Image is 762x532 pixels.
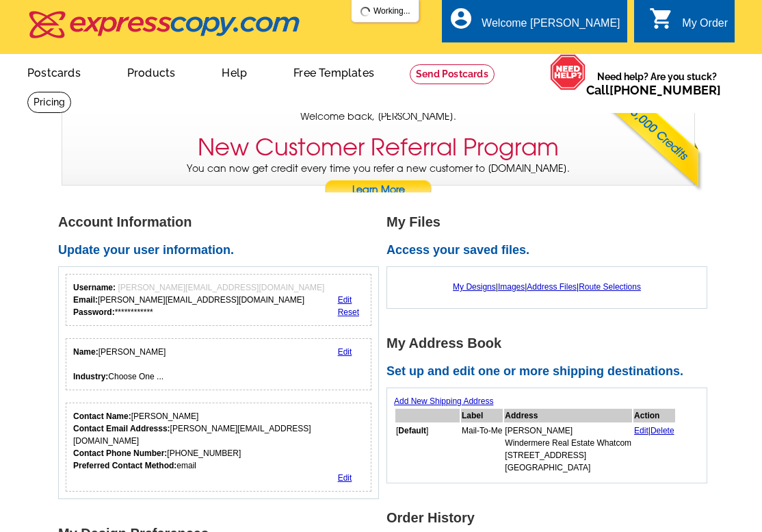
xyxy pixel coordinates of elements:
strong: Password: [73,307,115,317]
th: Action [633,409,675,422]
a: Edit [634,426,648,435]
a: [PHONE_NUMBER] [609,83,721,97]
i: account_circle [449,6,473,31]
div: Your login information. [66,274,371,326]
a: Reset [338,307,359,317]
a: Edit [338,473,352,483]
div: Welcome [PERSON_NAME] [482,17,620,36]
strong: Email: [73,295,98,305]
h1: Account Information [58,215,386,229]
strong: Username: [73,283,116,292]
strong: Contact Email Addresss: [73,424,170,433]
div: | | | [394,274,700,300]
strong: Name: [73,347,98,357]
span: Call [586,83,721,97]
h2: Set up and edit one or more shipping destinations. [386,364,715,379]
h2: Update your user information. [58,243,386,258]
td: [ ] [395,424,460,474]
img: loading... [360,6,371,17]
h2: Access your saved files. [386,243,715,258]
span: [PERSON_NAME][EMAIL_ADDRESS][DOMAIN_NAME] [118,283,324,292]
a: Edit [338,295,352,305]
h3: New Customer Referral Program [198,134,559,162]
h1: My Address Book [386,336,715,351]
img: help [550,54,586,90]
i: shopping_cart [649,6,674,31]
strong: Contact Phone Number: [73,448,167,458]
a: Help [200,55,269,88]
a: Delete [651,426,674,435]
a: Free Templates [272,55,396,88]
a: Images [498,282,525,292]
div: Your personal details. [66,338,371,390]
div: Who should we contact regarding order issues? [66,403,371,492]
th: Address [504,409,632,422]
h1: My Files [386,215,715,229]
a: Address Files [527,282,577,292]
a: Route Selections [579,282,641,292]
b: Default [398,426,426,435]
td: [PERSON_NAME] Windermere Real Estate Whatcom [STREET_ADDRESS] [GEOGRAPHIC_DATA] [504,424,632,474]
a: Learn More [324,180,432,201]
a: shopping_cart My Order [649,15,728,32]
a: Products [105,55,198,88]
span: Need help? Are you stuck? [586,70,728,97]
td: | [633,424,675,474]
a: Edit [338,347,352,357]
th: Label [461,409,503,422]
a: Postcards [5,55,103,88]
strong: Contact Name: [73,411,131,421]
div: My Order [682,17,728,36]
strong: Industry: [73,372,108,381]
a: Add New Shipping Address [394,396,493,406]
td: Mail-To-Me [461,424,503,474]
strong: Preferred Contact Method: [73,461,176,470]
a: My Designs [453,282,496,292]
span: Welcome back, [PERSON_NAME]. [300,110,456,124]
h1: Order History [386,511,715,525]
div: [PERSON_NAME] [PERSON_NAME][EMAIL_ADDRESS][DOMAIN_NAME] [PHONE_NUMBER] email [73,410,364,472]
div: [PERSON_NAME] Choose One ... [73,346,166,383]
p: You can now get credit every time you refer a new customer to [DOMAIN_NAME]. [62,162,694,201]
